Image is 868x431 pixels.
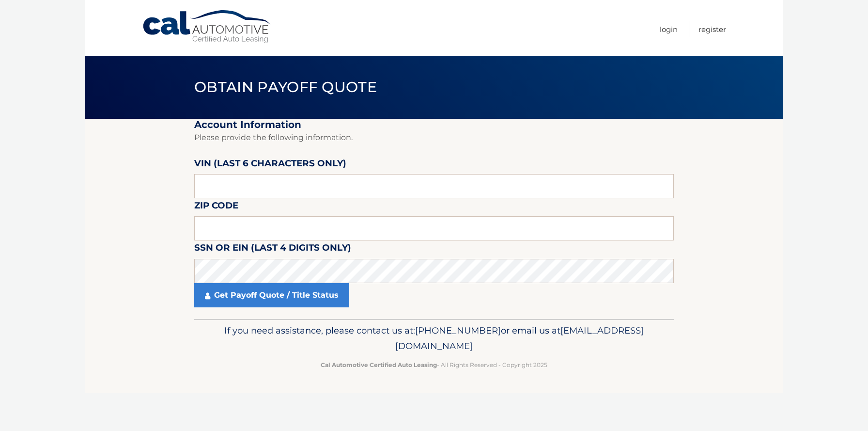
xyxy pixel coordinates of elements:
[194,240,351,258] label: SSN or EIN (last 4 digits only)
[194,283,349,307] a: Get Payoff Quote / Title Status
[698,21,726,37] a: Register
[194,131,674,144] p: Please provide the following information.
[660,21,678,37] a: Login
[201,323,667,354] p: If you need assistance, please contact us at: or email us at
[415,325,501,336] span: [PHONE_NUMBER]
[321,361,437,368] strong: Cal Automotive Certified Auto Leasing
[194,198,238,216] label: Zip Code
[142,10,273,44] a: Cal Automotive
[201,360,667,370] p: - All Rights Reserved - Copyright 2025
[194,119,674,131] h2: Account Information
[194,156,346,174] label: VIN (last 6 characters only)
[194,78,377,96] span: Obtain Payoff Quote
